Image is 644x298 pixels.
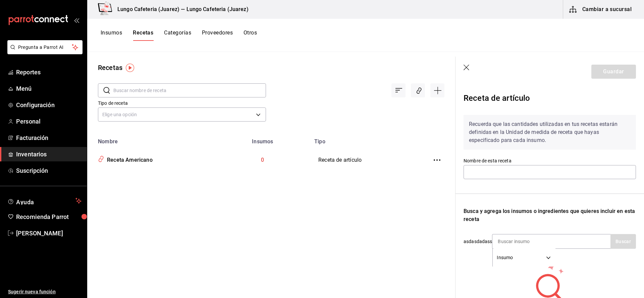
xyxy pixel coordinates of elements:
[464,207,636,223] div: Busca y agrega los insumos o ingredientes que quieres incluir en esta receta
[464,115,636,150] div: Recuerda que las cantidades utilizadas en tus recetas estarán definidas en la Unidad de medida de...
[16,84,82,93] span: Menú
[98,63,122,73] div: Recetas
[16,212,82,221] span: Recomienda Parrot
[16,197,73,205] span: Ayuda
[8,288,82,295] span: Sugerir nueva función
[7,40,83,54] button: Pregunta a Parrot AI
[104,154,153,164] div: Receta Americano
[16,229,82,238] span: [PERSON_NAME]
[98,107,266,122] div: Elige una opción
[492,234,559,248] input: Buscar insumo
[98,101,266,105] label: Tipo de receta
[16,150,82,159] span: Inventarios
[112,5,249,13] h3: Lungo Cafeteria (Juarez) — Lungo Cafeteria (Juarez)
[16,133,82,142] span: Facturación
[16,166,82,175] span: Suscripción
[391,83,406,97] div: Ordenar por
[126,64,134,72] img: Tooltip marker
[464,158,636,163] label: Nombre de esta receta
[87,134,455,175] table: inventoriesTable
[411,83,425,97] div: Asociar recetas
[464,89,636,109] div: Receta de artículo
[430,83,444,97] div: Agregar receta
[215,134,310,145] th: Insumos
[493,248,556,267] div: Insumo
[101,29,257,41] div: navigation tabs
[261,157,264,163] span: 0
[113,84,266,97] input: Buscar nombre de receta
[310,134,422,145] th: Tipo
[18,44,72,51] span: Pregunta a Parrot AI
[16,100,82,109] span: Configuración
[164,29,191,41] button: Categorías
[202,29,233,41] button: Proveedores
[87,134,215,145] th: Nombre
[244,29,257,41] button: Otros
[74,17,79,23] button: open_drawer_menu
[101,29,122,41] button: Insumos
[310,145,422,175] td: Receta de artículo
[133,29,153,41] button: Recetas
[464,234,636,249] div: asdasdadass
[5,49,83,56] a: Pregunta a Parrot AI
[16,68,82,77] span: Reportes
[16,117,82,126] span: Personal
